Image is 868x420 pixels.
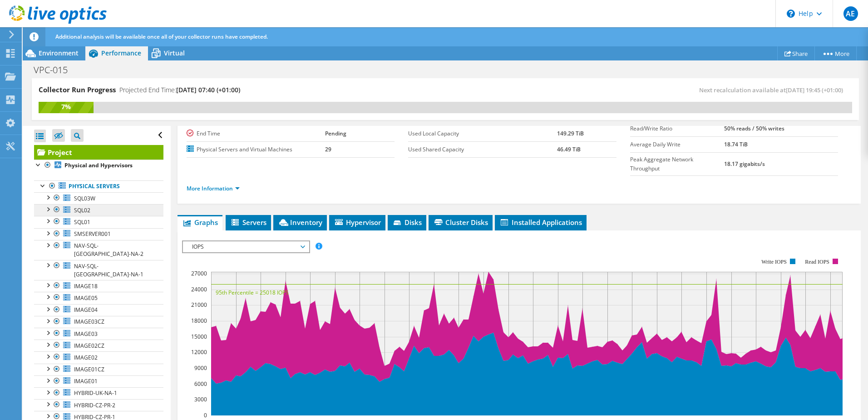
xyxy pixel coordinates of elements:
a: SMSERVER001 [34,228,163,240]
text: Write IOPS [761,259,787,265]
text: 24000 [191,285,207,293]
text: 18000 [191,317,207,325]
span: IMAGE03 [74,330,98,338]
text: 95th Percentile = 25018 IOPS [216,289,289,296]
b: Physical and Hypervisors [64,161,133,169]
span: IMAGE04 [74,306,98,314]
a: More [814,46,857,60]
a: SQL02 [34,204,163,216]
div: 7% [39,102,94,112]
h1: VPC-015 [30,65,82,75]
span: Servers [230,218,266,227]
a: SQL01 [34,216,163,228]
span: Virtual [164,49,185,57]
a: Share [777,46,815,60]
span: [DATE] 07:40 (+01:00) [176,85,240,94]
a: Physical and Hypervisors [34,160,163,171]
b: 29 [325,145,331,153]
label: Read/Write Ratio [630,124,725,133]
a: IMAGE01 [34,375,163,387]
span: IMAGE01CZ [74,365,104,373]
span: IMAGE02 [74,354,98,361]
a: IMAGE02CZ [34,340,163,351]
span: Installed Applications [499,218,582,227]
a: IMAGE03CZ [34,316,163,328]
a: IMAGE04 [34,304,163,316]
span: Additional analysis will be available once all of your collector runs have completed. [55,33,268,40]
label: Used Local Capacity [408,129,557,138]
text: 0 [204,411,207,419]
label: End Time [187,129,325,138]
a: Physical Servers [34,180,163,192]
a: HYBRID-CZ-PR-2 [34,399,163,411]
a: IMAGE01CZ [34,364,163,375]
span: Environment [39,49,79,57]
span: NAV-SQL-[GEOGRAPHIC_DATA]-NA-2 [74,242,143,258]
text: 12000 [191,348,207,356]
text: 27000 [191,270,207,277]
label: Peak Aggregate Network Throughput [630,155,725,173]
span: IMAGE05 [74,294,98,302]
b: 18.17 gigabits/s [724,160,765,168]
span: Graphs [182,218,218,227]
a: IMAGE18 [34,280,163,292]
span: Performance [101,49,141,57]
span: IMAGE03CZ [74,318,104,325]
span: IMAGE01 [74,377,98,385]
a: NAV-SQL-[GEOGRAPHIC_DATA]-NA-2 [34,240,163,260]
span: AE [843,6,858,21]
label: Used Shared Capacity [408,145,557,154]
span: Disks [392,218,422,227]
span: HYBRID-CZ-PR-2 [74,401,115,409]
span: SMSERVER001 [74,230,111,238]
text: 9000 [194,364,207,372]
a: SQL03W [34,192,163,204]
a: IMAGE02 [34,351,163,363]
span: IOPS [187,241,304,252]
text: 15000 [191,333,207,340]
span: Inventory [278,218,322,227]
span: Cluster Disks [433,218,488,227]
h4: Projected End Time: [119,85,240,95]
b: 46.49 TiB [557,145,581,153]
a: IMAGE03 [34,328,163,340]
text: 3000 [194,395,207,403]
a: HYBRID-UK-NA-1 [34,387,163,399]
text: Read IOPS [805,259,829,265]
b: Pending [325,130,346,137]
span: SQL03W [74,195,95,202]
svg: \n [787,10,795,18]
span: IMAGE18 [74,282,98,290]
a: NAV-SQL-[GEOGRAPHIC_DATA]-NA-1 [34,260,163,280]
span: SQL02 [74,206,90,214]
span: [DATE] 19:45 (+01:00) [786,86,843,94]
span: HYBRID-UK-NA-1 [74,389,117,397]
label: Average Daily Write [630,140,725,149]
a: Project [34,145,163,160]
label: Physical Servers and Virtual Machines [187,145,325,154]
text: 6000 [194,380,207,388]
span: Hypervisor [334,218,381,227]
span: SQL01 [74,218,90,226]
text: 21000 [191,301,207,309]
span: IMAGE02CZ [74,342,104,350]
a: IMAGE05 [34,292,163,304]
b: 18.74 TiB [724,140,748,148]
span: Next recalculation available at [699,86,848,94]
b: 149.29 TiB [557,130,584,137]
span: NAV-SQL-[GEOGRAPHIC_DATA]-NA-1 [74,262,143,278]
a: More Information [187,185,240,192]
b: 50% reads / 50% writes [724,125,784,132]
